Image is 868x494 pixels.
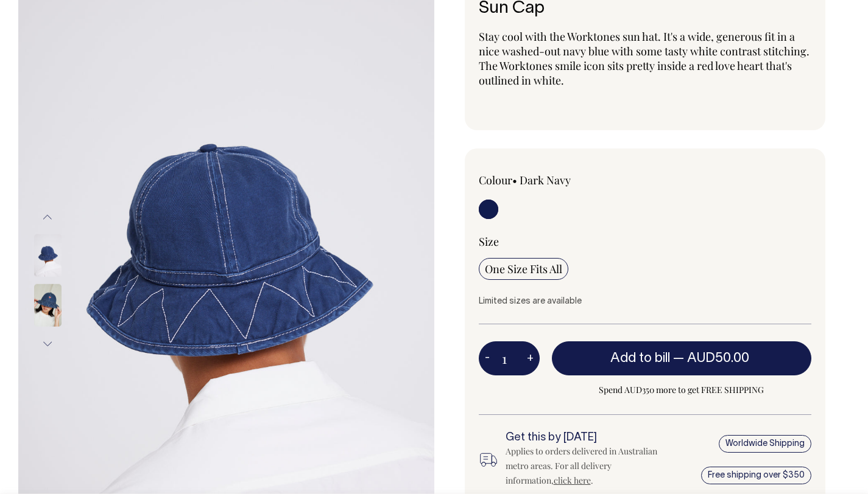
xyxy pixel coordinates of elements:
[687,352,749,364] span: AUD50.00
[512,173,517,187] span: •
[479,297,582,305] span: Limited sizes are available
[552,383,812,397] span: Spend AUD350 more to get FREE SHIPPING
[38,203,57,231] button: Previous
[479,29,810,88] span: Stay cool with the Worktones sun hat. It's a wide, generous fit in a nice washed-out navy blue wi...
[34,234,62,277] img: indigo
[38,330,57,358] button: Next
[479,346,496,370] button: -
[554,475,591,486] a: click here
[479,258,568,280] input: One Size Fits All
[520,173,571,187] label: Dark Navy
[521,346,540,370] button: +
[506,432,660,444] h6: Get this by [DATE]
[506,444,660,488] div: Applies to orders delivered in Australian metro areas. For all delivery information, .
[485,262,562,276] span: One Size Fits All
[479,173,612,187] div: Colour
[34,284,62,327] img: indigo
[552,341,812,375] button: Add to bill —AUD50.00
[673,352,752,364] span: —
[610,352,670,364] span: Add to bill
[479,234,812,249] div: Size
